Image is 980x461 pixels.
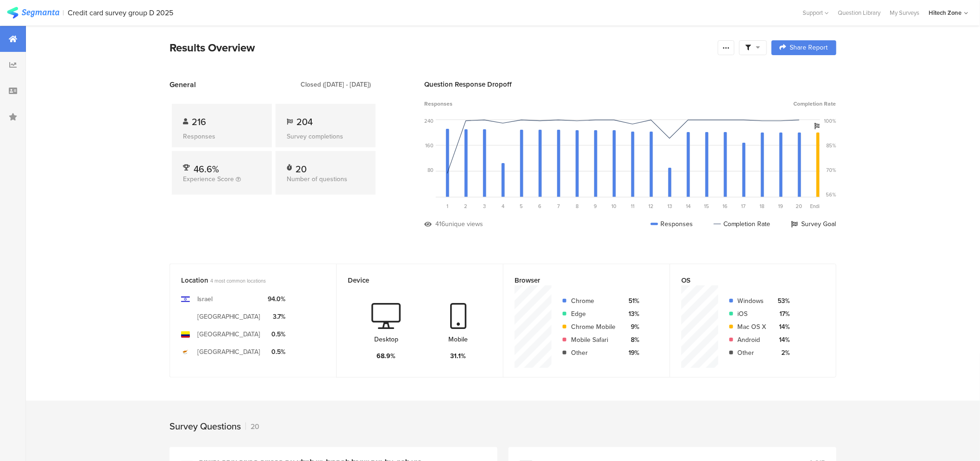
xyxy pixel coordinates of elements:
[774,309,790,319] div: 17%
[183,174,234,184] span: Experience Score
[449,335,468,344] div: Mobile
[774,335,790,345] div: 14%
[197,329,261,339] div: [GEOGRAPHIC_DATA]
[794,100,836,108] span: Completion Rate
[623,322,639,332] div: 9%
[210,277,266,284] span: 4 most common locations
[483,202,486,210] span: 3
[612,202,617,210] span: 10
[435,219,445,229] div: 416
[245,421,259,432] div: 20
[192,115,206,129] span: 216
[774,322,790,332] div: 14%
[886,8,924,17] a: My Surveys
[929,8,962,17] div: Hitech Zone
[824,117,836,125] div: 100%
[651,219,693,229] div: Responses
[183,132,261,141] div: Responses
[827,142,836,149] div: 85%
[295,162,307,171] div: 20
[623,309,639,319] div: 13%
[623,296,639,306] div: 51%
[576,202,578,210] span: 8
[631,202,634,210] span: 11
[7,7,59,19] img: segmanta logo
[686,202,691,210] span: 14
[760,202,765,210] span: 18
[723,202,728,210] span: 16
[571,296,616,306] div: Chrome
[296,115,313,129] span: 204
[594,202,597,210] span: 9
[738,296,766,306] div: Windows
[348,275,477,285] div: Device
[170,39,713,56] div: Results Overview
[170,79,196,90] span: General
[445,219,483,229] div: unique views
[427,166,433,174] div: 80
[520,202,523,210] span: 5
[268,329,286,339] div: 0.5%
[301,80,371,89] div: Closed ([DATE] - [DATE])
[796,202,803,210] span: 20
[704,202,710,210] span: 15
[557,202,560,210] span: 7
[287,174,347,184] span: Number of questions
[374,335,398,344] div: Desktop
[451,351,466,361] div: 31.1%
[170,419,241,433] div: Survey Questions
[649,202,654,210] span: 12
[63,7,64,18] div: |
[741,202,746,210] span: 17
[268,312,286,322] div: 3.7%
[287,132,364,141] div: Survey completions
[623,348,639,358] div: 19%
[571,309,616,319] div: Edge
[539,202,542,210] span: 6
[667,202,672,210] span: 13
[827,166,836,174] div: 70%
[465,202,468,210] span: 2
[515,275,643,285] div: Browser
[623,335,639,345] div: 8%
[197,294,213,304] div: Israel
[714,219,771,229] div: Completion Rate
[815,123,821,129] i: Survey Goal
[803,6,829,20] div: Support
[774,296,790,306] div: 53%
[809,202,827,210] div: Ending
[68,8,174,17] div: Credit card survey group D 2025
[268,294,286,304] div: 94.0%
[424,100,452,108] span: Responses
[792,219,836,229] div: Survey Goal
[502,202,504,210] span: 4
[738,335,766,345] div: Android
[681,275,810,285] div: OS
[197,312,261,322] div: [GEOGRAPHIC_DATA]
[571,322,616,332] div: Chrome Mobile
[194,162,219,176] span: 46.6%
[738,309,766,319] div: iOS
[446,202,448,210] span: 1
[738,348,766,358] div: Other
[425,142,433,149] div: 160
[268,347,286,357] div: 0.5%
[181,275,310,285] div: Location
[197,347,261,357] div: [GEOGRAPHIC_DATA]
[774,348,790,358] div: 2%
[790,44,828,51] span: Share Report
[738,322,766,332] div: Mac OS X
[571,335,616,345] div: Mobile Safari
[424,117,433,125] div: 240
[779,202,784,210] span: 19
[571,348,616,358] div: Other
[826,191,836,198] div: 56%
[834,8,886,17] a: Question Library
[424,79,836,89] div: Question Response Dropoff
[377,351,396,361] div: 68.9%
